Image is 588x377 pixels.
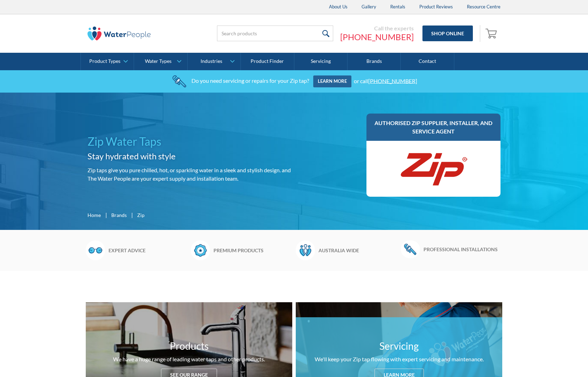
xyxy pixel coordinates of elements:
[318,247,397,254] h6: Australia wide
[294,53,348,70] a: Servicing
[340,32,414,42] a: [PHONE_NUMBER]
[399,148,469,190] img: Zip
[134,53,187,70] a: Water Types
[315,355,484,363] div: We'll keep your Zip tap flowing with expert servicing and maintenance.
[354,77,417,84] div: or call
[348,53,401,70] a: Brands
[241,53,294,70] a: Product Finder
[485,28,499,39] img: shopping cart
[113,355,265,363] div: We have a huge range of leading water taps and other products.
[86,240,105,260] img: Glasses
[87,211,101,219] a: Home
[401,53,454,70] a: Contact
[296,240,315,260] img: Waterpeople Symbol
[170,339,209,353] h3: Products
[201,58,222,64] div: Industries
[104,211,108,219] div: |
[89,58,120,64] div: Product Types
[87,166,291,183] p: Zip taps give you pure chilled, hot, or sparkling water in a sleek and stylish design. and The Wa...
[191,77,309,84] div: Do you need servicing or repairs for your Zip tap?
[368,77,417,84] a: [PHONE_NUMBER]
[145,58,171,64] div: Water Types
[81,53,134,70] a: Product Types
[379,339,419,353] h3: Servicing
[401,240,420,258] img: Wrench
[87,133,291,150] h1: Zip Water Taps
[87,150,291,162] h2: Stay hydrated with style
[484,25,500,42] a: Open empty cart
[111,211,127,219] a: Brands
[213,247,292,254] h6: Premium products
[130,211,134,219] div: |
[188,53,240,70] a: Industries
[137,211,145,219] div: Zip
[87,27,150,41] img: The Water People
[108,247,187,254] h6: Expert advice
[191,240,210,260] img: Badge
[313,75,351,87] a: Learn more
[217,26,333,41] input: Search products
[422,26,473,41] a: Shop Online
[373,119,493,136] h3: Authorised Zip supplier, installer, and service agent
[340,25,414,32] div: Call the experts
[423,246,502,253] h6: Professional installations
